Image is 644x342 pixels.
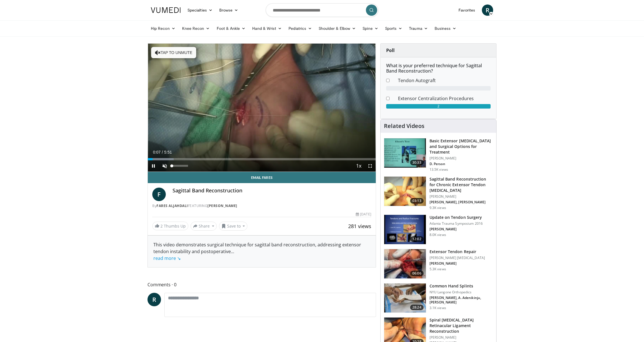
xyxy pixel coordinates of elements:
[162,150,163,154] span: /
[365,160,376,172] button: Fullscreen
[430,306,446,310] p: 3.1K views
[394,95,495,102] dd: Extensor Centralization Procedures
[213,23,249,34] a: Foot & Ankle
[160,223,163,229] span: 2
[430,206,446,210] p: 9.3K views
[430,256,485,260] p: [PERSON_NAME] [MEDICAL_DATA]
[216,4,242,16] a: Browse
[410,236,424,242] span: 12:02
[148,172,376,183] a: Email Fares
[179,23,213,34] a: Knee Recon
[430,317,493,334] h3: Spiral [MEDICAL_DATA] Retinacular Ligament Reconstruction
[384,283,426,313] img: ae5d93ec-584c-4ffc-8ec6-81a2f8ba1e43.jpg.150x105_q85_crop-smart_upscale.jpg
[386,104,491,109] div: 2
[430,296,493,305] p: [PERSON_NAME], A. Adenikinju, [PERSON_NAME]
[353,160,365,172] button: Playback Rate
[191,222,217,231] button: Share
[430,233,446,237] p: 8.0K views
[384,215,493,244] a: 12:02 Update on Tendon Surgery Atlanta Trauma Symposium 2016 [PERSON_NAME] 8.0K views
[430,138,493,155] h3: Basic Extensor [MEDICAL_DATA] and Surgical Options for Treatment
[153,150,160,154] span: 0:07
[152,188,166,201] a: F
[430,290,493,294] p: NYU Langone Orthopedics
[384,283,493,313] a: 28:24 Common Hand Splints NYU Langone Orthopedics [PERSON_NAME], A. Adenikinju, [PERSON_NAME] 3.1...
[359,23,381,34] a: Spine
[148,160,159,172] button: Pause
[384,138,426,168] img: bed40874-ca21-42dc-8a42-d9b09b7d8d58.150x105_q85_crop-smart_upscale.jpg
[356,212,371,217] div: [DATE]
[410,271,424,276] span: 06:06
[430,283,493,289] h3: Common Hand Splints
[207,203,237,208] a: [PERSON_NAME]
[382,23,406,34] a: Sports
[384,123,424,129] h4: Related Videos
[430,221,483,226] p: Atlanta Trauma Symposium 2016
[384,215,426,244] img: 14929f5a-e4b8-42f0-9be4-b2bc5c40fd40.150x105_q85_crop-smart_upscale.jpg
[285,23,315,34] a: Pediatrics
[384,176,493,210] a: 03:13 Sagittal Band Reconstruction for Chronic Extensor Tendon [MEDICAL_DATA] [PERSON_NAME] [PERS...
[482,4,493,16] a: R
[151,47,196,58] button: Tap to unmute
[430,261,485,266] p: [PERSON_NAME]
[173,188,371,194] h4: Sagittal Band Reconstruction
[384,177,426,206] img: b81ec0fd-40f7-4555-84dc-38527f719aec.150x105_q85_crop-smart_upscale.jpg
[151,7,181,13] img: VuMedi Logo
[430,227,483,231] p: [PERSON_NAME]
[148,158,376,160] div: Progress Bar
[384,249,426,278] img: a359e5b1-4ade-484f-8c3c-dd174751a8ce.150x105_q85_crop-smart_upscale.jpg
[430,156,493,161] p: [PERSON_NAME]
[406,23,431,34] a: Trauma
[430,176,493,193] h3: Sagittal Band Reconstruction for Chronic Extensor Tendon [MEDICAL_DATA]
[147,293,161,306] a: R
[430,335,493,340] p: [PERSON_NAME]
[153,255,181,261] a: read more ↘
[153,241,370,262] div: This video demonstrates surgical technique for sagittal band reconstruction, addressing extensor ...
[384,249,493,279] a: 06:06 Extensor Tendon Repair [PERSON_NAME] [MEDICAL_DATA] [PERSON_NAME] 5.3K views
[430,267,446,271] p: 5.3K views
[430,194,493,199] p: [PERSON_NAME]
[410,160,424,165] span: 30:33
[431,23,460,34] a: Business
[386,63,491,74] h6: What is your preferred technique for Sagittal Band Reconstruction?
[172,165,188,167] div: Volume Level
[315,23,359,34] a: Shoulder & Elbow
[430,249,485,255] h3: Extensor Tendon Repair
[164,150,172,154] span: 5:51
[430,200,493,204] p: [PERSON_NAME], [PERSON_NAME]
[430,167,448,172] p: 13.5K views
[184,4,216,16] a: Specialties
[348,223,371,229] span: 281 views
[159,160,170,172] button: Unmute
[384,138,493,172] a: 30:33 Basic Extensor [MEDICAL_DATA] and Surgical Options for Treatment [PERSON_NAME] D. Person 13...
[394,77,495,84] dd: Tendon Autograft
[430,215,483,220] h3: Update on Tendon Surgery
[249,23,285,34] a: Hand & Wrist
[152,222,188,230] a: 2 Thumbs Up
[147,281,376,288] span: Comments 0
[430,162,493,166] p: D. Person
[156,203,188,208] a: Fares AlJahdali
[266,3,378,17] input: Search topics, interventions
[386,47,395,53] strong: Poll
[148,44,376,172] video-js: Video Player
[219,222,248,231] button: Save to
[410,198,424,204] span: 03:13
[410,305,424,310] span: 28:24
[455,4,478,16] a: Favorites
[147,23,179,34] a: Hip Recon
[153,248,234,261] span: ...
[152,203,371,208] div: By FEATURING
